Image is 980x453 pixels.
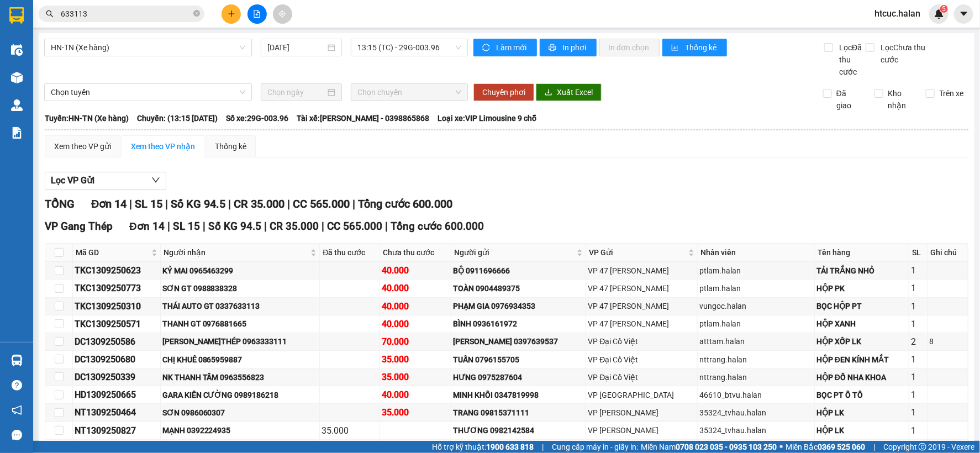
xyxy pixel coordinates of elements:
input: 13/09/2025 [267,41,325,54]
img: warehouse-icon [11,44,23,56]
span: Số xe: 29G-003.96 [226,112,288,124]
span: | [165,197,168,210]
span: Làm mới [496,41,528,54]
span: Thống kê [685,41,718,54]
span: close-circle [193,10,200,17]
span: HN-TN (Xe hàng) [51,39,245,56]
span: Loại xe: VIP Limousine 9 chỗ [438,112,536,124]
img: icon-new-feature [934,9,944,19]
div: TKC1309250623 [75,264,159,277]
th: Nhân viên [698,244,815,262]
td: VP Đại Cồ Việt [586,333,698,351]
div: [PERSON_NAME] 0397639537 [453,335,584,347]
span: | [228,197,231,210]
li: 271 - [PERSON_NAME] - [GEOGRAPHIC_DATA] - [GEOGRAPHIC_DATA] [103,27,462,41]
span: Chọn tuyến [51,84,245,101]
span: | [287,197,290,210]
div: 1 [911,388,925,402]
span: 13:15 (TC) - 29G-003.96 [357,39,461,56]
td: DC1309250586 [73,333,161,351]
div: 1 [911,352,925,366]
span: SL 15 [135,197,162,210]
div: SƠN GT 0988838328 [162,282,318,294]
span: Mã GD [76,246,149,259]
div: ptlam.halan [699,265,813,277]
span: | [542,441,544,453]
div: 40.000 [382,264,449,277]
div: SƠN 0986060307 [162,407,318,419]
div: 35.000 [382,405,449,419]
span: SL 15 [173,220,200,233]
button: plus [222,4,241,24]
span: 5 [942,5,946,13]
div: MẠNH 0392224935 [162,424,318,436]
td: VP 47 Trần Khát Chân [586,298,698,315]
input: Tìm tên, số ĐT hoặc mã đơn [61,8,191,20]
div: VP [PERSON_NAME] [588,407,696,419]
span: Xuất Excel [557,86,593,98]
span: Tổng cước 600.000 [358,197,452,210]
div: 40.000 [382,388,449,402]
div: HỘP XỐP LK [816,335,907,347]
span: | [167,220,170,233]
th: Đã thu cước [320,244,380,262]
img: logo-vxr [9,7,24,24]
div: TRANG 09815371111 [453,407,584,419]
td: VP Nguyễn Trãi [586,404,698,422]
sup: 5 [940,5,948,13]
td: TKC1309250623 [73,262,161,280]
div: 1 [911,299,925,313]
span: Số KG 94.5 [171,197,225,210]
strong: 0369 525 060 [818,443,865,451]
div: 35.000 [382,352,449,366]
th: Tên hàng [815,244,909,262]
th: Ghi chú [928,244,968,262]
div: VP [PERSON_NAME] [588,424,696,436]
td: TKC1309250571 [73,315,161,333]
span: | [129,197,132,210]
td: VP 47 Trần Khát Chân [586,315,698,333]
span: notification [12,405,22,415]
span: question-circle [12,380,22,391]
div: VP Đại Cồ Việt [588,335,696,347]
td: TKC1309250310 [73,298,161,315]
span: Đã giao [832,87,866,112]
span: search [46,10,54,18]
div: HỘP LK [816,407,907,419]
span: | [385,220,388,233]
div: TKC1309250773 [75,281,159,295]
div: HỘP LK [816,424,907,436]
div: CHỊ KHUÊ 0865959887 [162,354,318,366]
img: warehouse-icon [11,99,23,111]
span: VP Gửi [589,246,686,259]
span: | [203,220,206,233]
div: Thống kê [215,140,246,152]
span: CR 35.000 [234,197,284,210]
div: 40.000 [382,299,449,313]
div: 46610_btvu.halan [699,389,813,401]
div: TẢI TRẮNG NHỎ [816,265,907,277]
div: HỘP ĐỒ NHA KHOA [816,371,907,383]
span: Hỗ trợ kỹ thuật: [432,441,534,453]
span: down [151,176,160,185]
div: 2 [911,335,925,349]
span: caret-down [959,9,969,19]
span: CC 565.000 [327,220,382,233]
div: DC1309250586 [75,335,159,349]
span: Chuyến: (13:15 [DATE]) [137,112,218,124]
td: VP 47 Trần Khát Chân [586,280,698,297]
span: htcuc.halan [866,7,929,20]
div: NK THANH TÂM 0963556823 [162,371,318,383]
div: MINH KHÔI 0347819998 [453,389,584,401]
span: Chọn chuyến [357,84,461,101]
div: TKC1309250571 [75,317,159,331]
span: Trên xe [935,87,968,99]
span: copyright [919,443,926,451]
div: [PERSON_NAME]THÉP 0963333111 [162,335,318,347]
span: message [12,430,22,440]
span: CR 35.000 [270,220,319,233]
span: Tài xế: [PERSON_NAME] - 0398865868 [297,112,429,124]
span: VP Gang Thép [45,220,113,233]
td: TKC1309250773 [73,280,161,297]
div: PHẠM GIA 0976934353 [453,300,584,312]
